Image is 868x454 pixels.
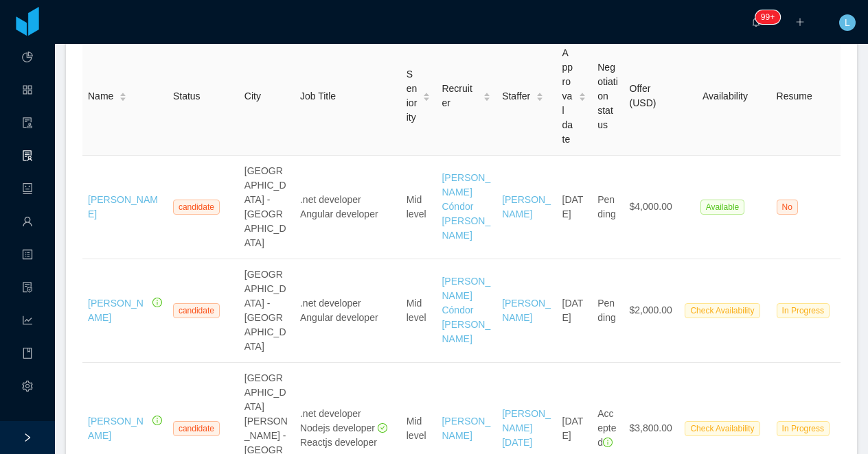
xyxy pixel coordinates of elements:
[703,91,748,101] span: Availability
[300,91,336,101] span: Job Title
[375,422,387,433] a: icon: check-circle
[244,91,261,101] span: City
[22,208,33,237] a: icon: user
[239,259,295,363] td: [GEOGRAPHIC_DATA] - [GEOGRAPHIC_DATA]
[562,46,573,147] span: Approval date
[22,241,33,270] a: icon: profile
[502,298,551,323] a: [PERSON_NAME]
[578,91,586,100] div: Sort
[592,259,624,363] td: Pending
[536,96,544,100] i: icon: caret-down
[422,91,431,100] div: Sort
[300,194,361,205] span: .net developer
[173,91,201,101] span: Status
[22,309,33,336] i: icon: line-chart
[795,17,805,27] i: icon: plus
[755,10,780,24] sup: 578
[557,259,593,363] td: [DATE]
[300,408,361,419] span: .net developer
[502,194,551,219] a: [PERSON_NAME]
[300,422,387,433] span: Nodejs developer
[597,62,618,130] span: Negotiation status
[557,156,593,259] td: [DATE]
[300,437,377,448] span: Reactjs developer
[442,416,490,441] a: [PERSON_NAME]
[119,96,127,100] i: icon: caret-down
[502,408,551,448] a: [PERSON_NAME][DATE]
[119,91,127,100] div: Sort
[152,298,162,307] i: icon: info-circle
[777,91,812,101] span: Resume
[483,96,491,100] i: icon: caret-down
[592,156,624,259] td: Pending
[442,172,490,241] a: [PERSON_NAME] Cóndor [PERSON_NAME]
[152,416,162,425] i: icon: info-circle
[407,67,418,125] span: Seniority
[630,83,656,108] span: Offer (USD)
[423,91,431,95] i: icon: caret-up
[579,96,586,100] i: icon: caret-down
[300,208,378,219] span: Angular developer
[22,144,33,171] i: icon: solution
[22,276,33,303] i: icon: file-protect
[22,342,33,369] i: icon: book
[700,200,744,215] span: Available
[22,77,33,106] a: icon: appstore
[22,44,33,73] a: icon: pie-chart
[603,438,613,447] i: icon: info-circle
[630,304,672,315] span: $2,000.00
[442,276,490,344] a: [PERSON_NAME] Cóndor [PERSON_NAME]
[536,91,544,100] div: Sort
[22,176,33,204] a: icon: robot
[685,303,759,318] span: Check Availability
[630,201,672,212] span: $4,000.00
[173,200,220,215] span: candidate
[378,423,387,433] i: icon: check-circle
[300,312,378,323] span: Angular developer
[22,374,33,402] i: icon: setting
[88,416,144,441] a: [PERSON_NAME]
[401,259,437,363] td: Mid level
[597,408,616,448] span: Accepted
[88,194,158,219] a: [PERSON_NAME]
[685,421,759,436] span: Check Availability
[751,17,761,27] i: icon: bell
[845,14,850,31] span: L
[119,91,127,95] i: icon: caret-up
[502,89,530,104] span: Staffer
[401,156,437,259] td: Mid level
[173,303,220,318] span: candidate
[442,82,477,110] span: Recruiter
[777,421,830,436] span: In Progress
[777,200,798,215] span: No
[483,91,491,95] i: icon: caret-up
[579,91,586,95] i: icon: caret-up
[173,421,220,436] span: candidate
[300,298,361,309] span: .net developer
[88,298,144,323] a: [PERSON_NAME]
[777,303,830,318] span: In Progress
[22,110,33,139] a: icon: audit
[423,96,431,100] i: icon: caret-down
[630,422,672,433] span: $3,800.00
[88,89,113,104] span: Name
[536,91,544,95] i: icon: caret-up
[239,156,295,259] td: [GEOGRAPHIC_DATA] - [GEOGRAPHIC_DATA]
[483,91,491,100] div: Sort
